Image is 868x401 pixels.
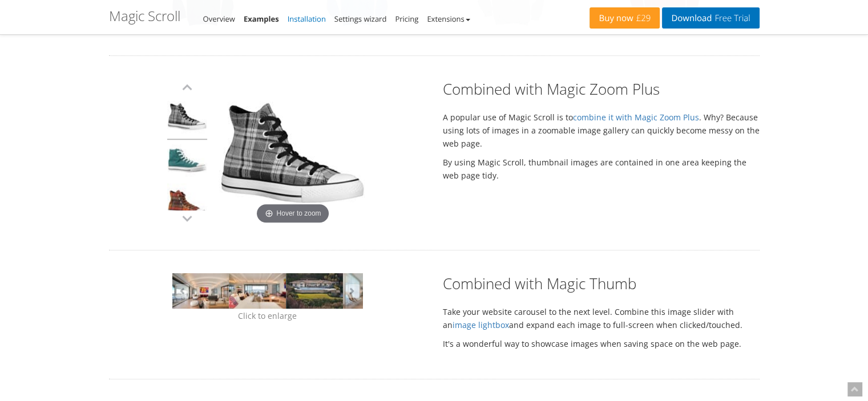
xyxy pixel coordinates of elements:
span: Free Trial [712,14,750,23]
p: Take your website carousel to the next level. Combine this image slider with an and expand each i... [443,305,760,331]
a: Buy now£29 [590,7,660,29]
p: A popular use of Magic Scroll is to . Why? Because using lots of images in a zoomable image galle... [443,111,760,150]
p: Click to enlarge [109,309,426,323]
span: £29 [633,14,651,23]
a: DownloadFree Trial [662,7,759,29]
a: image lightbox [453,319,509,330]
a: combine it with Magic Zoom Plus [573,112,699,123]
a: Hover to zoom [219,79,367,227]
a: Installation [288,14,326,24]
h2: Combined with Magic Zoom Plus [443,79,760,99]
a: Extensions [427,14,470,24]
a: Examples [244,14,279,24]
a: Settings wizard [334,14,387,24]
h2: Combined with Magic Thumb [443,273,760,294]
a: Pricing [395,14,418,24]
a: Overview [203,14,235,24]
p: By using Magic Scroll, thumbnail images are contained in one area keeping the web page tidy. [443,156,760,182]
p: It's a wonderful way to showcase images when saving space on the web page. [443,337,760,350]
h1: Magic Scroll [109,9,180,23]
